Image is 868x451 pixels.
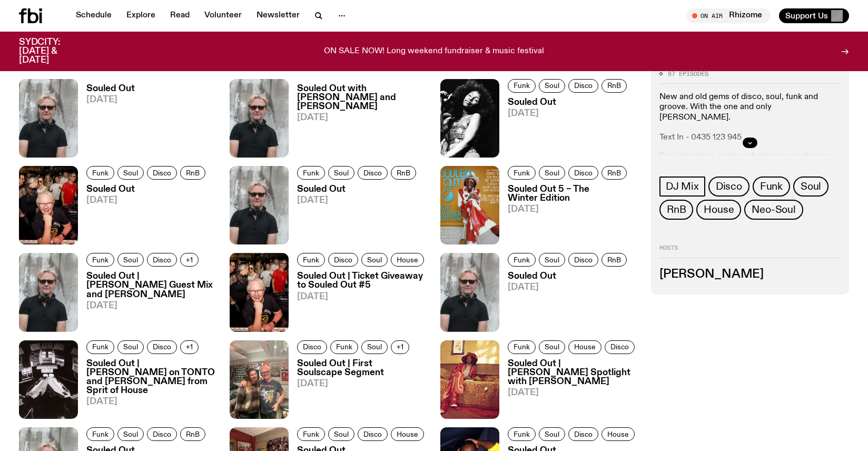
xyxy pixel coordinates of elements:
[180,253,199,267] button: +1
[391,427,424,441] a: House
[659,92,841,143] p: New and old gems of disco, soul, funk and groove. With the one and only [PERSON_NAME]. Text In - ...
[297,272,428,290] h3: Souled Out | Ticket Giveaway to Souled Out #5
[297,253,325,267] a: Funk
[397,343,403,351] span: +1
[123,169,138,177] span: Soul
[147,253,177,267] a: Disco
[752,204,795,215] span: Neo-Soul
[117,427,144,441] a: Soul
[186,256,193,264] span: +1
[716,181,742,192] span: Disco
[19,253,78,331] img: Stephen looks directly at the camera, wearing a black tee, black sunglasses and headphones around...
[704,204,734,215] span: House
[361,253,388,267] a: Soul
[514,343,530,351] span: Funk
[186,430,200,438] span: RnB
[153,430,171,438] span: Disco
[785,11,828,21] span: Support Us
[297,113,428,122] span: [DATE]
[123,256,138,264] span: Soul
[514,256,530,264] span: Funk
[760,181,783,192] span: Funk
[328,166,354,180] a: Soul
[744,200,803,220] a: Neo-Soul
[153,256,171,264] span: Disco
[250,8,306,23] a: Newsletter
[78,185,209,244] a: Souled Out[DATE]
[86,253,114,267] a: Funk
[336,343,352,351] span: Funk
[334,256,352,264] span: Disco
[92,343,108,351] span: Funk
[605,340,635,354] a: Disco
[568,340,601,354] a: House
[297,185,419,194] h3: Souled Out
[659,200,693,220] a: RnB
[86,196,209,205] span: [DATE]
[574,343,596,351] span: House
[147,340,177,354] a: Disco
[610,343,629,351] span: Disco
[514,82,530,90] span: Funk
[86,84,135,93] h3: Souled Out
[793,177,828,197] a: Soul
[514,430,530,438] span: Funk
[86,427,114,441] a: Funk
[499,272,630,331] a: Souled Out[DATE]
[607,82,621,90] span: RnB
[601,427,635,441] a: House
[289,185,419,244] a: Souled Out[DATE]
[78,84,135,158] a: Souled Out[DATE]
[687,8,771,23] button: On AirRhizome
[358,166,388,180] a: Disco
[297,379,428,388] span: [DATE]
[545,169,559,177] span: Soul
[86,359,217,395] h3: Souled Out | [PERSON_NAME] on TONTO and [PERSON_NAME] from Sprit of House
[601,253,627,267] a: RnB
[303,256,319,264] span: Funk
[568,253,598,267] a: Disco
[508,427,536,441] a: Funk
[198,8,248,23] a: Volunteer
[123,430,138,438] span: Soul
[753,177,790,197] a: Funk
[180,427,205,441] a: RnB
[568,427,598,441] a: Disco
[86,166,114,180] a: Funk
[601,166,627,180] a: RnB
[70,8,118,23] a: Schedule
[607,169,621,177] span: RnB
[668,71,708,76] span: 87 episodes
[574,82,593,90] span: Disco
[92,256,108,264] span: Funk
[696,200,741,220] a: House
[86,185,209,194] h3: Souled Out
[499,359,638,419] a: Souled Out | [PERSON_NAME] Spotlight with [PERSON_NAME][DATE]
[397,256,418,264] span: House
[361,340,388,354] a: Soul
[508,109,630,118] span: [DATE]
[508,388,638,397] span: [DATE]
[186,343,193,351] span: +1
[508,283,630,292] span: [DATE]
[297,166,325,180] a: Funk
[120,8,162,23] a: Explore
[508,98,630,107] h3: Souled Out
[539,340,565,354] a: Soul
[397,169,410,177] span: RnB
[659,177,705,197] a: DJ Mix
[363,169,382,177] span: Disco
[391,253,424,267] a: House
[440,253,499,331] img: Stephen looks directly at the camera, wearing a black tee, black sunglasses and headphones around...
[508,340,536,354] a: Funk
[367,343,382,351] span: Soul
[539,166,565,180] a: Soul
[508,166,536,180] a: Funk
[297,427,325,441] a: Funk
[545,343,559,351] span: Soul
[324,47,544,56] p: ON SALE NOW! Long weekend fundraiser & music festival
[508,272,630,281] h3: Souled Out
[230,79,289,158] img: Stephen looks directly at the camera, wearing a black tee, black sunglasses and headphones around...
[508,79,536,93] a: Funk
[303,169,319,177] span: Funk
